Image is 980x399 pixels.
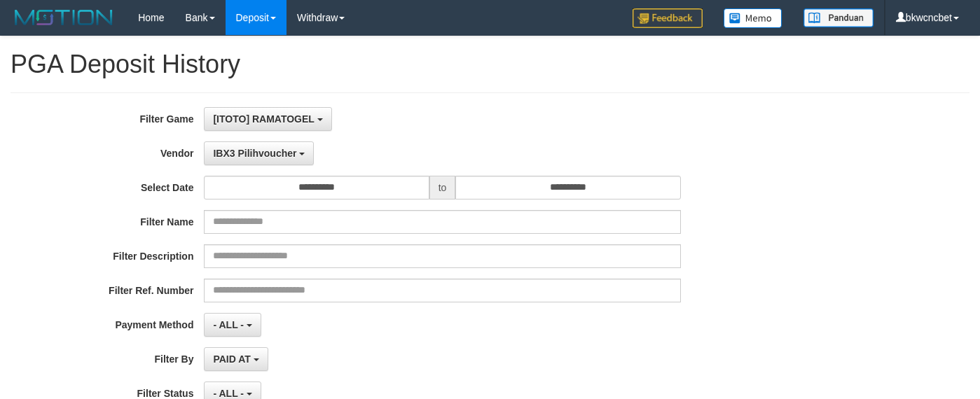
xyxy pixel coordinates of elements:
span: - ALL - [213,319,244,330]
button: [ITOTO] RAMATOGEL [204,107,331,131]
span: IBX3 Pilihvoucher [213,148,296,159]
span: PAID AT [213,353,250,365]
span: to [429,176,456,199]
span: [ITOTO] RAMATOGEL [213,113,314,125]
img: Button%20Memo.svg [724,8,782,28]
h1: PGA Deposit History [11,50,969,78]
img: panduan.png [803,8,874,27]
button: IBX3 Pilihvoucher [204,141,314,165]
button: PAID AT [204,347,268,371]
button: - ALL - [204,313,261,337]
img: Feedback.jpg [633,8,703,28]
img: MOTION_logo.png [11,7,117,28]
span: - ALL - [213,388,244,399]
